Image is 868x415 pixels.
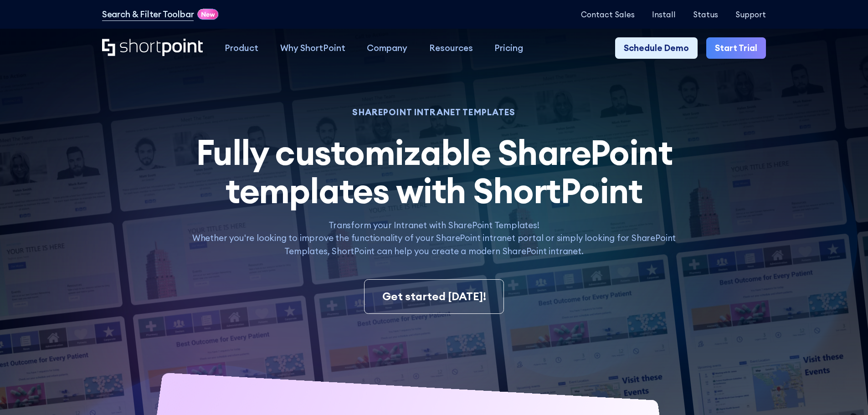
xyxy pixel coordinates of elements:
div: Product [225,41,258,55]
a: Why ShortPoint [269,37,356,59]
a: Search & Filter Toolbar [102,8,194,21]
a: Pricing [484,37,534,59]
div: Get started [DATE]! [382,288,486,305]
a: Start Trial [706,37,766,59]
div: Company [367,41,407,55]
h1: SHAREPOINT INTRANET TEMPLATES [180,108,688,116]
a: Product [214,37,269,59]
a: Status [693,10,718,19]
a: Install [652,10,676,19]
a: Company [356,37,418,59]
div: Resources [429,41,473,55]
a: Resources [418,37,484,59]
a: Get started [DATE]! [364,279,503,314]
a: Home [102,39,203,57]
div: Why ShortPoint [280,41,345,55]
p: Transform your Intranet with SharePoint Templates! Whether you're looking to improve the function... [180,219,688,258]
span: Fully customizable SharePoint templates with ShortPoint [196,130,673,212]
a: Schedule Demo [615,37,698,59]
a: Contact Sales [581,10,635,19]
div: Pricing [494,41,523,55]
a: Support [735,10,766,19]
